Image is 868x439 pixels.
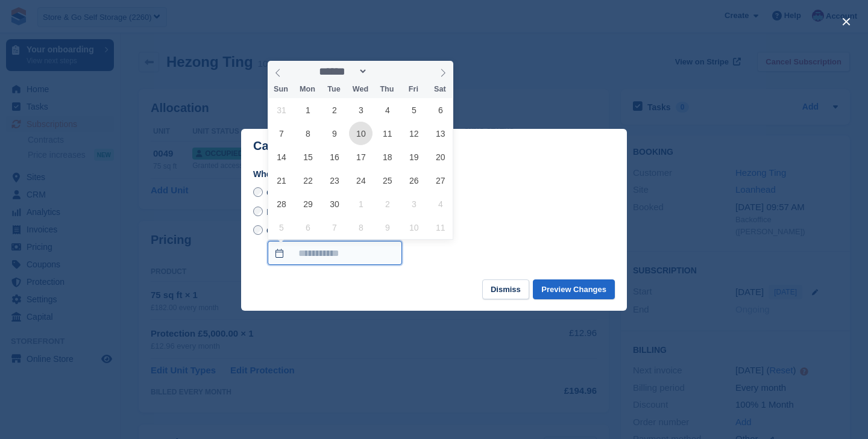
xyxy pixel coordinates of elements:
span: September 5, 2025 [402,98,426,122]
span: September 8, 2025 [296,122,319,145]
span: October 2, 2025 [376,192,399,216]
span: September 29, 2025 [296,192,319,216]
span: Sat [427,86,453,93]
span: September 12, 2025 [402,122,426,145]
span: September 19, 2025 [402,145,426,169]
select: Month [315,65,368,78]
span: September 1, 2025 [296,98,319,122]
input: Immediately [253,207,263,216]
span: October 7, 2025 [322,216,346,239]
button: Dismiss [482,279,529,299]
span: September 17, 2025 [349,145,373,169]
span: September 27, 2025 [429,169,452,192]
span: Thu [374,86,400,93]
input: On a custom date [268,241,402,265]
span: September 15, 2025 [296,145,319,169]
span: September 24, 2025 [349,169,373,192]
span: October 8, 2025 [349,216,373,239]
span: September 22, 2025 [296,169,319,192]
span: Mon [294,86,321,93]
span: On a custom date [266,226,333,235]
span: October 1, 2025 [349,192,373,216]
span: September 3, 2025 [349,98,373,122]
span: October 11, 2025 [429,216,452,239]
input: Cancel at end of term - [DATE] [253,187,263,197]
span: September 18, 2025 [376,145,399,169]
input: Year [368,65,406,78]
span: October 4, 2025 [429,192,452,216]
span: September 9, 2025 [322,122,346,145]
span: October 9, 2025 [376,216,399,239]
span: September 16, 2025 [322,145,346,169]
span: September 23, 2025 [322,169,346,192]
span: September 30, 2025 [322,192,346,216]
span: Immediately [266,207,312,217]
span: Sun [268,86,294,93]
span: September 21, 2025 [269,169,293,192]
button: close [837,12,856,31]
span: September 2, 2025 [322,98,346,122]
input: On a custom date [253,225,263,235]
button: Preview Changes [533,279,615,299]
span: September 26, 2025 [402,169,426,192]
span: September 4, 2025 [376,98,399,122]
span: September 28, 2025 [269,192,293,216]
label: When do you want to cancel the subscription? [253,168,615,181]
span: October 3, 2025 [402,192,426,216]
span: Fri [400,86,427,93]
span: October 10, 2025 [402,216,426,239]
p: Cancel Subscription [253,139,370,153]
span: Wed [347,86,374,93]
span: August 31, 2025 [269,98,293,122]
span: September 6, 2025 [429,98,452,122]
span: September 7, 2025 [269,122,293,145]
span: September 25, 2025 [376,169,399,192]
span: September 10, 2025 [349,122,373,145]
span: Tue [321,86,347,93]
span: September 14, 2025 [269,145,293,169]
span: Cancel at end of term - [DATE] [266,188,381,198]
span: October 6, 2025 [296,216,319,239]
span: September 13, 2025 [429,122,452,145]
span: October 5, 2025 [269,216,293,239]
span: September 11, 2025 [376,122,399,145]
span: September 20, 2025 [429,145,452,169]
